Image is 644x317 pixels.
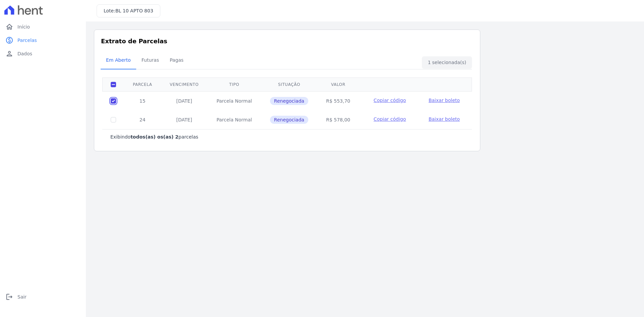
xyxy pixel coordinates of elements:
[115,8,153,13] span: BL 10 APTO 803
[124,91,161,110] td: 15
[208,110,261,129] td: Parcela Normal
[161,91,208,110] td: [DATE]
[3,290,83,304] a: logoutSair
[17,23,30,30] span: Início
[102,53,135,67] span: Em Aberto
[110,134,198,140] p: Exibindo parcelas
[429,98,460,103] span: Baixar boleto
[5,50,13,58] i: person
[3,34,83,47] a: paidParcelas
[429,97,460,104] a: Baixar boleto
[317,91,359,110] td: R$ 553,70
[5,23,13,31] i: home
[101,52,136,69] a: Em Aberto
[166,53,187,67] span: Pagas
[104,7,153,14] h3: Lote:
[5,36,13,44] i: paid
[317,110,359,129] td: R$ 578,00
[208,77,261,91] th: Tipo
[374,98,406,103] span: Copiar código
[17,294,26,300] span: Sair
[261,77,317,91] th: Situação
[367,116,412,122] button: Copiar código
[164,52,189,69] a: Pagas
[270,97,308,105] span: Renegociada
[138,53,163,67] span: Futuras
[124,110,161,129] td: 24
[208,91,261,110] td: Parcela Normal
[161,77,208,91] th: Vencimento
[101,37,473,46] h3: Extrato de Parcelas
[367,97,412,104] button: Copiar código
[130,134,178,140] b: todos(as) os(as) 2
[429,116,460,122] span: Baixar boleto
[5,293,13,301] i: logout
[374,116,406,122] span: Copiar código
[17,37,37,44] span: Parcelas
[136,52,164,69] a: Futuras
[270,116,308,124] span: Renegociada
[161,110,208,129] td: [DATE]
[317,77,359,91] th: Valor
[429,116,460,122] a: Baixar boleto
[3,47,83,60] a: personDados
[17,50,32,57] span: Dados
[3,20,83,34] a: homeInício
[124,77,161,91] th: Parcela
